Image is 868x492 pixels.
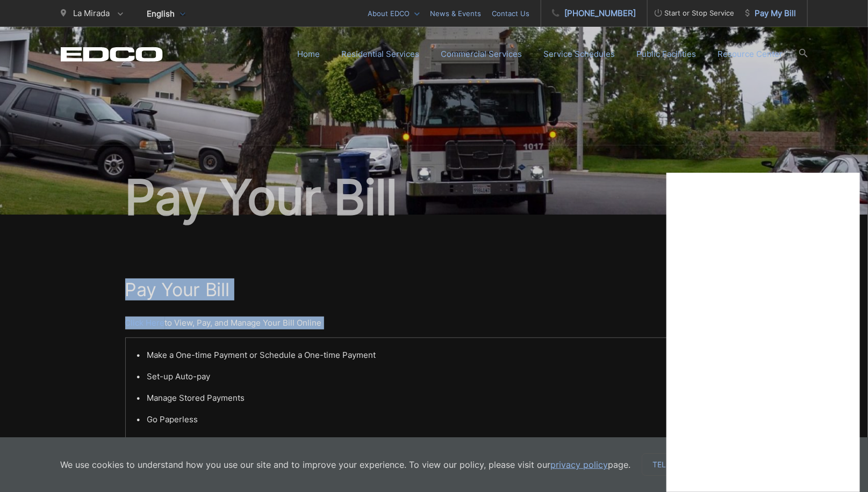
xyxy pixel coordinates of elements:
li: Set-up Auto-pay [147,370,732,383]
a: Service Schedules [544,48,615,61]
li: View Payment and Billing History [147,435,732,447]
a: Contact Us [492,7,530,20]
a: Home [298,48,320,61]
p: to View, Pay, and Manage Your Bill Online [125,317,743,329]
a: EDCD logo. Return to the homepage. [61,47,163,62]
span: La Mirada [74,8,110,18]
a: Public Facilities [637,48,697,61]
span: Pay My Bill [745,7,797,20]
a: Resource Center [718,48,783,61]
li: Make a One-time Payment or Schedule a One-time Payment [147,349,732,362]
a: Residential Services [342,48,420,61]
span: English [139,4,193,23]
li: Go Paperless [147,413,732,426]
a: News & Events [431,7,482,20]
a: Tell me more [642,453,719,476]
h1: Pay Your Bill [61,171,808,224]
a: Click Here [125,317,165,329]
li: Manage Stored Payments [147,392,732,405]
a: Commercial Services [441,48,522,61]
p: We use cookies to understand how you use our site and to improve your experience. To view our pol... [61,458,631,471]
a: About EDCO [368,7,420,20]
a: privacy policy [551,458,608,471]
h1: Pay Your Bill [125,279,743,300]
